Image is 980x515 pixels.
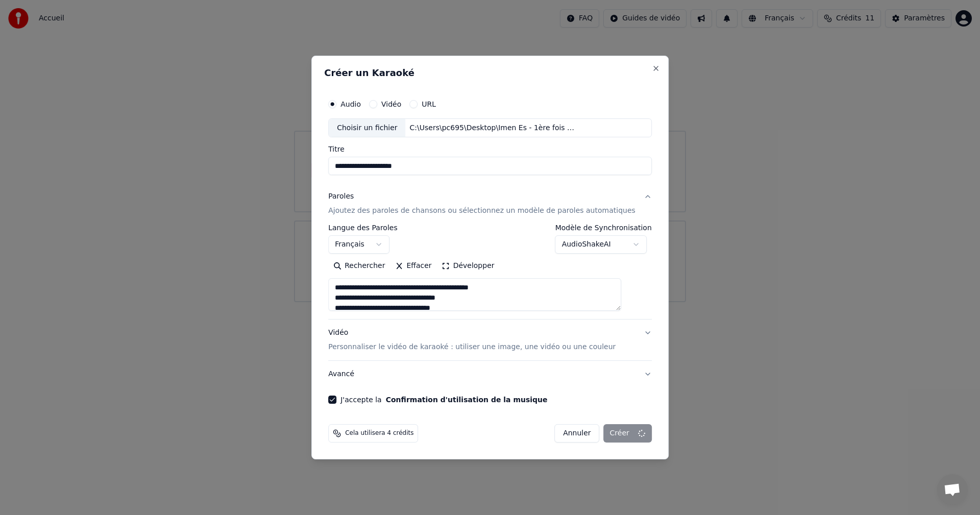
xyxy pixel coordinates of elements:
[328,225,398,232] label: Langue des Paroles
[422,101,436,108] label: URL
[328,225,652,320] div: ParolesAjoutez des paroles de chansons ou sélectionnez un modèle de paroles automatiques
[328,320,652,361] button: VidéoPersonnaliser le vidéo de karaoké : utiliser une image, une vidéo ou une couleur
[390,258,436,275] button: Effacer
[437,258,500,275] button: Développer
[340,101,361,108] label: Audio
[328,206,635,216] p: Ajoutez des paroles de chansons ou sélectionnez un modèle de paroles automatiques
[328,361,652,387] button: Avancé
[406,123,579,133] div: C:\Users\pc695\Desktop\Imen Es - 1ère fois ft. [PERSON_NAME] (Paroles).mp3
[554,424,599,443] button: Annuler
[555,225,652,232] label: Modèle de Synchronisation
[381,101,401,108] label: Vidéo
[328,258,390,275] button: Rechercher
[329,119,405,137] div: Choisir un fichier
[328,146,652,153] label: Titre
[386,396,548,403] button: J'accepte la
[328,342,616,352] p: Personnaliser le vidéo de karaoké : utiliser une image, une vidéo ou une couleur
[328,328,616,353] div: Vidéo
[340,396,547,403] label: J'accepte la
[324,68,656,78] h2: Créer un Karaoké
[328,192,354,202] div: Paroles
[328,184,652,225] button: ParolesAjoutez des paroles de chansons ou sélectionnez un modèle de paroles automatiques
[345,429,413,437] span: Cela utilisera 4 crédits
